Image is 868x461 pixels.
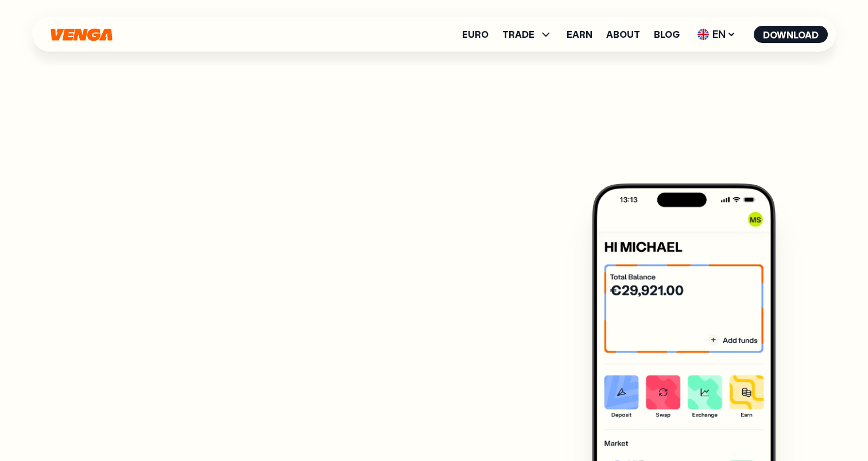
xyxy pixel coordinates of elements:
[502,28,553,41] span: TRADE
[502,30,534,39] span: TRADE
[462,30,489,39] a: Euro
[697,29,709,40] img: flag-uk
[693,25,740,44] span: EN
[567,30,592,39] a: Earn
[49,28,114,41] svg: Home
[754,26,828,43] button: Download
[606,30,640,39] a: About
[654,30,680,39] a: Blog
